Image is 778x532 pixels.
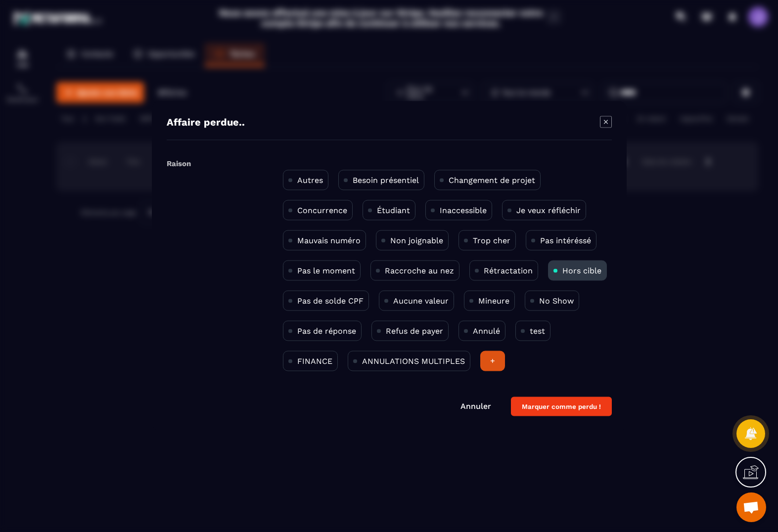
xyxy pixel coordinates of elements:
div: Ouvrir le chat [736,492,766,522]
p: Aucune valeur [393,296,449,306]
p: ANNULATIONS MULTIPLES [362,356,465,366]
div: + [480,351,505,371]
p: Trop cher [473,236,510,245]
p: Étudiant [377,206,410,215]
p: Rétractation [484,266,533,275]
p: Inaccessible [440,206,487,215]
p: Raccroche au nez [385,266,454,275]
a: Annuler [460,401,491,411]
p: Pas intéréssé [540,236,591,245]
button: Marquer comme perdu ! [511,397,612,416]
label: Raison [167,159,191,168]
p: No Show [539,296,574,306]
p: Pas le moment [297,266,355,275]
p: Concurrence [297,206,347,215]
p: Non joignable [390,236,443,245]
p: Pas de solde CPF [297,296,364,306]
p: Autres [297,176,323,185]
p: Hors cible [562,266,601,275]
p: Besoin présentiel [353,176,419,185]
h4: Affaire perdue.. [167,116,245,130]
p: FINANCE [297,356,332,366]
p: Mineure [478,296,509,306]
p: Annulé [473,326,500,336]
p: Refus de payer [386,326,443,336]
p: Pas de réponse [297,326,356,336]
p: Changement de projet [449,176,535,185]
p: Mauvais numéro [297,236,361,245]
p: Je veux réfléchir [516,206,581,215]
p: test [530,326,545,336]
